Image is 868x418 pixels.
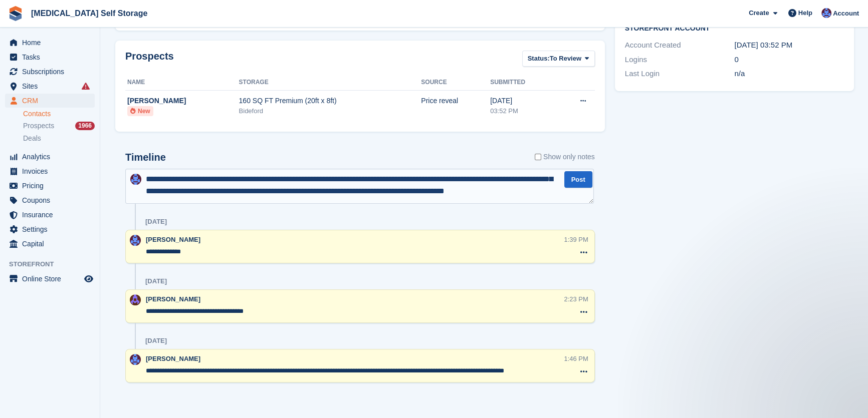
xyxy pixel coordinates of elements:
[5,179,95,193] a: menu
[125,152,166,163] h2: Timeline
[22,150,82,164] span: Analytics
[146,236,200,243] span: [PERSON_NAME]
[821,8,831,18] img: Helen Walker
[145,277,167,285] div: [DATE]
[749,8,769,18] span: Create
[5,50,95,64] a: menu
[5,36,95,50] a: menu
[734,40,844,51] div: [DATE] 03:52 PM
[22,272,82,286] span: Online Store
[22,94,82,108] span: CRM
[734,68,844,80] div: n/a
[145,337,167,345] div: [DATE]
[9,259,100,269] span: Storefront
[5,222,95,236] a: menu
[535,152,541,162] input: Show only notes
[22,237,82,251] span: Capital
[127,106,153,116] li: New
[564,235,588,244] div: 1:39 PM
[490,75,556,91] th: Submitted
[130,235,141,246] img: Helen Walker
[82,82,90,90] i: Smart entry sync failures have occurred
[5,272,95,286] a: menu
[239,96,421,106] div: 160 SQ FT Premium (20ft x 8ft)
[5,208,95,222] a: menu
[22,222,82,236] span: Settings
[23,121,95,131] a: Prospects 1966
[522,51,595,67] button: Status: To Review
[23,133,95,144] a: Deals
[535,152,595,162] label: Show only notes
[625,40,735,51] div: Account Created
[528,54,550,64] span: Status:
[625,23,844,33] h2: Storefront Account
[833,9,859,19] span: Account
[23,121,54,131] span: Prospects
[146,355,200,362] span: [PERSON_NAME]
[27,5,151,22] a: [MEDICAL_DATA] Self Storage
[239,106,421,116] div: Bideford
[5,94,95,108] a: menu
[22,179,82,193] span: Pricing
[22,79,82,93] span: Sites
[130,174,141,185] img: Helen Walker
[75,122,95,130] div: 1966
[5,65,95,79] a: menu
[22,193,82,207] span: Coupons
[125,51,174,69] h2: Prospects
[23,109,95,119] a: Contacts
[23,134,41,143] span: Deals
[490,106,556,116] div: 03:52 PM
[5,193,95,207] a: menu
[734,54,844,66] div: 0
[130,354,141,365] img: Helen Walker
[22,50,82,64] span: Tasks
[625,68,735,80] div: Last Login
[125,75,239,91] th: Name
[421,96,490,106] div: Price reveal
[22,208,82,222] span: Insurance
[83,273,95,285] a: Preview store
[130,294,141,305] img: Ewan Butler
[146,295,200,303] span: [PERSON_NAME]
[22,164,82,178] span: Invoices
[550,54,581,64] span: To Review
[145,218,167,226] div: [DATE]
[564,354,588,363] div: 1:46 PM
[239,75,421,91] th: Storage
[8,6,23,21] img: stora-icon-8386f47178a22dfd0bd8f6a31ec36ba5ce8667c1dd55bd0f319d3a0aa187defe.svg
[5,164,95,178] a: menu
[5,150,95,164] a: menu
[5,237,95,251] a: menu
[625,54,735,66] div: Logins
[798,8,812,18] span: Help
[490,96,556,106] div: [DATE]
[5,79,95,93] a: menu
[564,171,592,188] button: Post
[564,294,588,304] div: 2:23 PM
[22,65,82,79] span: Subscriptions
[421,75,490,91] th: Source
[127,96,239,106] div: [PERSON_NAME]
[22,36,82,50] span: Home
